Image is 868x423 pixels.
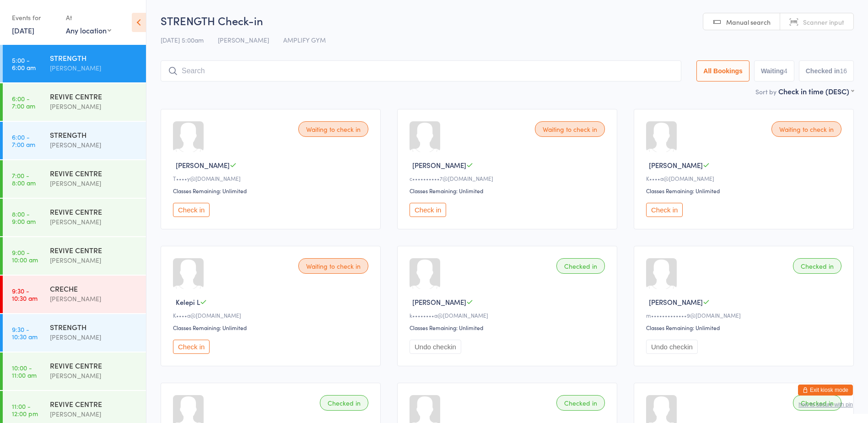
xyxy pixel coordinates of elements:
div: K••••a@[DOMAIN_NAME] [173,311,371,319]
div: REVIVE CENTRE [50,91,138,101]
div: m•••••••••••••9@[DOMAIN_NAME] [646,311,844,319]
a: 10:00 -11:00 amREVIVE CENTRE[PERSON_NAME] [3,352,146,390]
div: 4 [784,67,787,75]
div: REVIVE CENTRE [50,168,138,178]
div: c••••••••••7@[DOMAIN_NAME] [410,174,608,182]
span: Scanner input [803,17,844,27]
div: REVIVE CENTRE [50,245,138,255]
div: Checked in [556,395,605,411]
time: 9:00 - 10:00 am [12,249,38,263]
div: Checked in [556,258,605,274]
a: 9:30 -10:30 amCRECHE[PERSON_NAME] [3,276,146,313]
div: [PERSON_NAME] [50,63,138,73]
div: REVIVE CENTRE [50,399,138,409]
div: [PERSON_NAME] [50,370,138,381]
a: 7:00 -8:00 amREVIVE CENTRE[PERSON_NAME] [3,160,146,198]
a: 9:00 -10:00 amREVIVE CENTRE[PERSON_NAME] [3,237,146,275]
div: STRENGTH [50,130,138,140]
div: Checked in [793,395,841,411]
div: [PERSON_NAME] [50,140,138,150]
span: [PERSON_NAME] [649,160,703,170]
div: [PERSON_NAME] [50,255,138,266]
button: Check in [173,203,210,217]
div: Classes Remaining: Unlimited [646,187,844,195]
div: STRENGTH [50,322,138,332]
button: Exit kiosk mode [798,385,853,396]
div: REVIVE CENTRE [50,206,138,217]
span: Manual search [726,17,771,27]
div: [PERSON_NAME] [50,178,138,189]
div: [PERSON_NAME] [50,217,138,227]
div: Classes Remaining: Unlimited [410,187,608,195]
div: [PERSON_NAME] [50,409,138,419]
span: [PERSON_NAME] [412,160,466,170]
div: CRECHE [50,283,138,293]
time: 5:00 - 6:00 am [12,56,36,71]
time: 11:00 - 12:00 pm [12,402,38,417]
div: Classes Remaining: Unlimited [646,324,844,331]
div: [PERSON_NAME] [50,332,138,342]
div: [PERSON_NAME] [50,101,138,112]
button: Check in [646,203,683,217]
time: 6:00 - 7:00 am [12,133,35,148]
div: [PERSON_NAME] [50,293,138,304]
div: k••••••••a@[DOMAIN_NAME] [410,311,608,319]
button: All Bookings [696,60,749,81]
time: 7:00 - 8:00 am [12,172,36,186]
div: Check in time (DESC) [778,86,854,96]
div: Waiting to check in [535,121,605,137]
div: Checked in [320,395,368,411]
a: 6:00 -7:00 amSTRENGTH[PERSON_NAME] [3,122,146,159]
time: 9:30 - 10:30 am [12,325,38,340]
span: AMPLIFY GYM [283,35,326,44]
div: K••••a@[DOMAIN_NAME] [646,174,844,182]
div: Waiting to check in [771,121,841,137]
span: [PERSON_NAME] [218,35,269,44]
button: Undo checkin [646,340,698,354]
div: STRENGTH [50,53,138,63]
div: Waiting to check in [298,258,368,274]
time: 10:00 - 11:00 am [12,364,37,379]
a: 6:00 -7:00 amREVIVE CENTRE[PERSON_NAME] [3,83,146,121]
div: Waiting to check in [298,121,368,137]
button: Waiting4 [754,60,794,81]
div: Classes Remaining: Unlimited [410,324,608,331]
a: 8:00 -9:00 amREVIVE CENTRE[PERSON_NAME] [3,199,146,236]
div: Checked in [793,258,841,274]
div: T••••y@[DOMAIN_NAME] [173,174,371,182]
span: [PERSON_NAME] [176,160,230,170]
div: Classes Remaining: Unlimited [173,324,371,331]
div: Classes Remaining: Unlimited [173,187,371,195]
span: Kelepi L [176,297,200,307]
button: Undo checkin [410,340,461,354]
div: Any location [66,25,111,35]
label: Sort by [755,87,776,96]
time: 6:00 - 7:00 am [12,95,35,109]
a: 5:00 -6:00 amSTRENGTH[PERSON_NAME] [3,45,146,82]
input: Search [161,60,681,81]
button: Check in [173,340,210,354]
h2: STRENGTH Check-in [161,13,854,28]
div: 16 [840,67,847,75]
a: [DATE] [12,25,34,35]
button: Checked in16 [799,60,854,81]
button: how to secure with pin [798,401,853,408]
button: Check in [410,203,446,217]
div: At [66,10,111,25]
time: 8:00 - 9:00 am [12,210,36,225]
span: [PERSON_NAME] [649,297,703,307]
div: REVIVE CENTRE [50,360,138,370]
a: 9:30 -10:30 amSTRENGTH[PERSON_NAME] [3,314,146,352]
span: [PERSON_NAME] [412,297,466,307]
time: 9:30 - 10:30 am [12,287,38,302]
div: Events for [12,10,57,25]
span: [DATE] 5:00am [161,35,204,44]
